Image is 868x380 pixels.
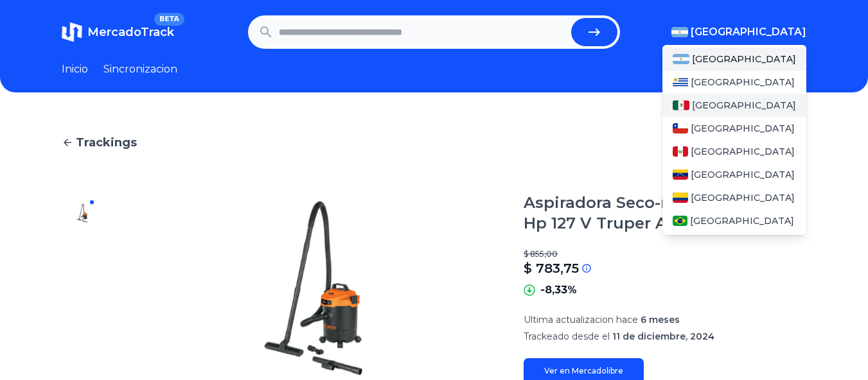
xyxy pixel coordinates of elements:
[662,94,806,117] a: Mexico[GEOGRAPHIC_DATA]
[62,22,174,42] a: MercadoTrackBETA
[673,100,689,110] img: Mexico
[103,62,177,77] a: Sincronizacion
[662,47,806,71] a: Argentina[GEOGRAPHIC_DATA]
[62,134,806,151] a: Trackings
[671,27,688,37] img: Argentina
[662,209,806,232] a: Brasil[GEOGRAPHIC_DATA]
[691,122,795,135] span: [GEOGRAPHIC_DATA]
[673,193,688,203] img: Colombia
[691,168,795,181] span: [GEOGRAPHIC_DATA]
[524,314,638,325] span: Ultima actualizacion hace
[524,259,579,277] p: $ 783,75
[524,249,806,259] p: $ 855,00
[72,203,93,223] img: Aspiradora Seco-mojado 3 Gal 3 Hp 127 V Truper Asp-03n Negro
[662,117,806,140] a: Chile[GEOGRAPHIC_DATA]
[641,314,680,325] span: 6 meses
[692,53,796,65] span: [GEOGRAPHIC_DATA]
[524,193,806,234] h1: Aspiradora Seco-mojado 3 Gal 3 Hp 127 V Truper Asp-03n Negro
[662,186,806,209] a: Colombia[GEOGRAPHIC_DATA]
[62,22,82,42] img: MercadoTrack
[540,282,577,298] p: -8,33%
[612,331,714,342] span: 11 de diciembre, 2024
[691,24,806,40] span: [GEOGRAPHIC_DATA]
[662,71,806,94] a: Uruguay[GEOGRAPHIC_DATA]
[76,134,137,151] span: Trackings
[673,54,689,64] img: Argentina
[671,24,806,40] button: [GEOGRAPHIC_DATA]
[154,13,184,26] span: BETA
[673,77,688,87] img: Uruguay
[673,216,687,226] img: Brasil
[62,62,88,77] a: Inicio
[692,99,796,112] span: [GEOGRAPHIC_DATA]
[690,214,794,227] span: [GEOGRAPHIC_DATA]
[673,169,688,180] img: Venezuela
[691,191,795,204] span: [GEOGRAPHIC_DATA]
[662,140,806,163] a: Peru[GEOGRAPHIC_DATA]
[524,331,610,342] span: Trackeado desde el
[87,25,174,39] span: MercadoTrack
[691,76,795,89] span: [GEOGRAPHIC_DATA]
[662,163,806,186] a: Venezuela[GEOGRAPHIC_DATA]
[673,146,688,157] img: Peru
[673,123,688,134] img: Chile
[691,145,795,158] span: [GEOGRAPHIC_DATA]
